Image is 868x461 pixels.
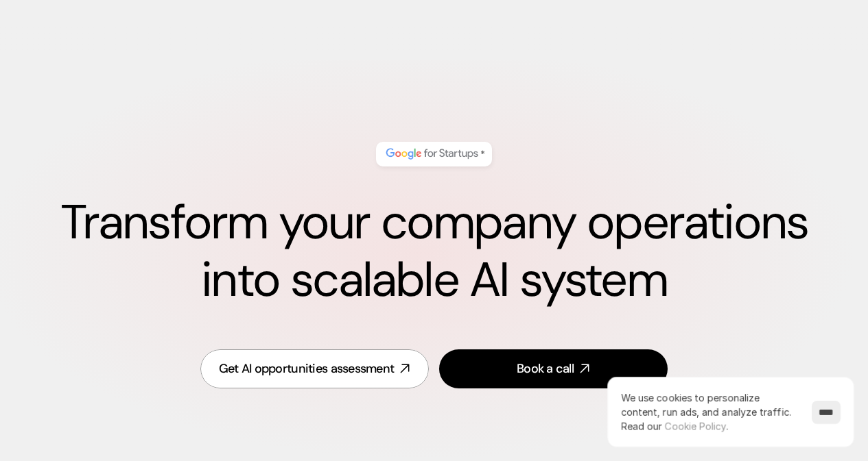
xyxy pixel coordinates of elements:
[621,421,728,432] span: Read our .
[200,349,429,388] a: Get AI opportunities assessment
[517,360,574,377] div: Book a call
[621,390,798,434] p: We use cookies to personalize content, run ads, and analyze traffic.
[55,194,813,309] h1: Transform your company operations into scalable AI system
[219,360,395,377] div: Get AI opportunities assessment
[665,421,726,432] a: Cookie Policy
[439,349,668,388] a: Book a call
